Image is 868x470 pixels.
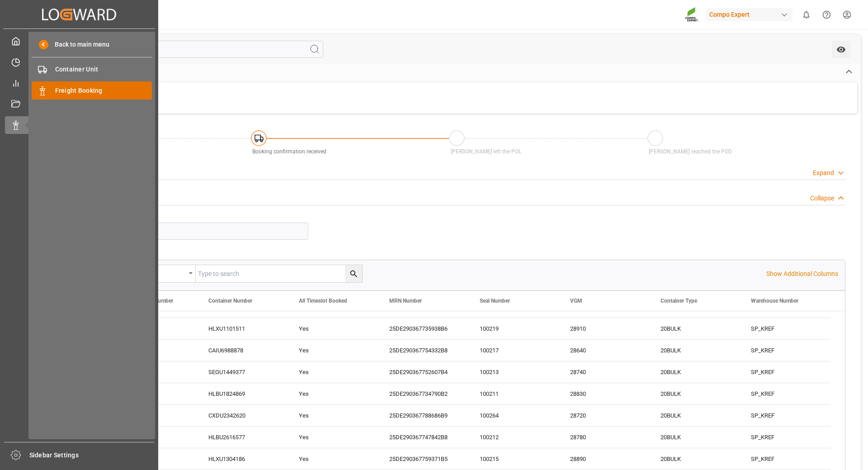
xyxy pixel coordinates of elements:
div: 28780 [559,427,650,448]
div: 20BULK [660,449,729,470]
div: 100219 [469,318,559,339]
span: Booking confirmation received [252,148,326,155]
span: [PERSON_NAME] reached the POD [649,148,732,155]
div: 25DE290367747842B8 [378,427,469,448]
div: Press SPACE to select this row. [107,405,830,427]
div: CXDU2342620 [198,405,288,426]
div: 28640 [559,340,650,361]
div: Collapse [810,194,834,203]
div: HLBU1824869 [198,383,288,404]
div: SP_KREF [740,405,830,426]
div: 28890 [559,448,650,470]
span: Freight Booking [55,86,152,95]
div: 100264 [469,405,559,426]
div: 20BULK [660,427,729,448]
span: [PERSON_NAME] left the POL [451,148,521,155]
div: 25DE290367735938B6 [378,318,469,339]
div: CAIU6988878 [198,340,288,361]
button: Compo Expert [706,6,796,23]
div: 20BULK [660,384,729,404]
span: All Timeslot Booked [299,298,347,304]
button: search button [345,265,362,282]
img: Screenshot%202023-09-29%20at%2010.02.21.png_1712312052.png [685,7,699,23]
div: SP_KREF [740,383,830,404]
div: 25DE290367788686B9 [378,405,469,426]
div: 28720 [559,405,650,426]
a: My Cockpit [5,32,153,50]
div: HLXU1304186 [198,448,288,470]
div: 28910 [559,318,650,339]
span: Seal Number [480,298,510,304]
button: Help Center [816,5,837,25]
div: 25DE290367752607B4 [378,361,469,383]
div: 25DE290367754332B8 [378,340,469,361]
div: 20BULK [660,405,729,426]
button: show 0 new notifications [796,5,816,25]
div: 20BULK [660,362,729,383]
a: Freight Booking [32,81,152,99]
div: 100217 [469,340,559,361]
div: Expand [813,168,834,178]
div: Yes [299,362,368,383]
div: Press SPACE to select this row. [107,383,830,405]
div: SP_KREF [740,361,830,383]
div: 28740 [559,361,650,383]
div: SEGU1449377 [198,361,288,383]
div: SP_KREF [740,448,830,470]
div: SP_KREF [740,340,830,361]
div: Yes [299,427,368,448]
span: Container Number [208,298,252,304]
div: 25DE290367734790B2 [378,383,469,404]
span: Back to main menu [48,40,109,49]
div: Yes [299,384,368,404]
button: open menu [128,265,196,282]
input: Search Fields [42,41,323,58]
div: Press SPACE to select this row. [107,318,830,340]
div: Yes [299,405,368,426]
span: Sidebar Settings [29,451,155,460]
div: Press SPACE to select this row. [107,361,830,383]
span: MRN Number [389,298,422,304]
div: SP_KREF [740,318,830,339]
div: 20BULK [660,318,729,339]
p: Show Additional Columns [766,269,838,279]
div: 25DE290367759371B5 [378,448,469,470]
div: 100212 [469,427,559,448]
span: Warehouse Number [751,298,798,304]
button: open menu [832,41,850,58]
div: SP_KREF [740,427,830,448]
div: 100215 [469,448,559,470]
div: Compo Expert [706,8,793,21]
div: 100211 [469,383,559,404]
div: Equals [132,267,186,277]
div: Press SPACE to select this row. [107,427,830,448]
div: Press SPACE to select this row. [107,340,830,361]
span: Container Type [660,298,697,304]
input: Type to search [196,265,362,282]
div: Yes [299,318,368,339]
div: 100213 [469,361,559,383]
span: Container Unit [55,65,152,74]
div: Yes [299,449,368,470]
div: HLBU2616577 [198,427,288,448]
span: VGM [570,298,582,304]
div: 20BULK [660,340,729,361]
div: 28830 [559,383,650,404]
div: Yes [299,340,368,361]
div: HLXU1101511 [198,318,288,339]
div: Press SPACE to select this row. [107,448,830,470]
a: Container Unit [32,61,152,78]
a: Timeslot Management [5,53,153,71]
